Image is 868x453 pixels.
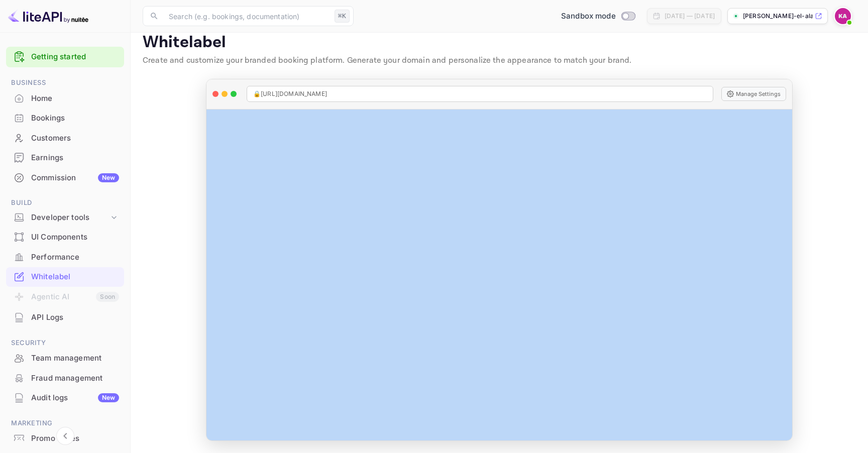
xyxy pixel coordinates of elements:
a: Bookings [6,108,124,127]
div: Home [31,93,119,104]
a: Getting started [31,51,119,63]
input: Search (e.g. bookings, documentation) [163,6,331,26]
div: Performance [31,252,119,263]
div: Switch to Production mode [557,11,639,22]
div: Whitelabel [31,271,119,283]
a: Promo codes [6,429,124,447]
a: Whitelabel [6,267,124,286]
a: Customers [6,129,124,147]
a: CommissionNew [6,168,124,187]
div: API Logs [6,308,124,327]
div: Audit logsNew [6,388,124,408]
a: Earnings [6,148,124,167]
div: Earnings [6,148,124,168]
p: [PERSON_NAME]-el-alaoui-vhuya.... [743,12,813,21]
div: Getting started [6,47,124,67]
div: [DATE] — [DATE] [665,12,715,21]
div: Audit logs [31,392,119,404]
div: Bookings [31,112,119,124]
span: Security [6,337,124,349]
div: ⌘K [335,10,350,23]
button: Collapse navigation [56,427,74,445]
img: karim El Alaoui [835,8,851,24]
div: Team management [31,353,119,364]
button: Manage Settings [721,87,786,101]
div: Commission [31,172,119,184]
a: Team management [6,349,124,367]
div: CommissionNew [6,168,124,188]
div: Performance [6,248,124,267]
a: Home [6,89,124,107]
span: Sandbox mode [561,11,616,22]
div: Promo codes [6,429,124,448]
span: 🔒 [URL][DOMAIN_NAME] [253,89,327,98]
div: Team management [6,349,124,368]
div: Developer tools [31,212,109,223]
div: Promo codes [31,433,119,444]
a: Fraud management [6,369,124,387]
div: Whitelabel [6,267,124,287]
div: UI Components [6,228,124,247]
div: Home [6,89,124,108]
p: Create and customize your branded booking platform. Generate your domain and personalize the appe... [143,55,856,67]
span: Build [6,197,124,208]
div: API Logs [31,312,119,323]
div: UI Components [31,232,119,243]
div: Fraud management [6,369,124,388]
div: New [98,393,119,402]
a: Audit logsNew [6,388,124,407]
div: Bookings [6,108,124,128]
p: Whitelabel [143,33,856,53]
span: Business [6,77,124,88]
a: API Logs [6,308,124,326]
div: Earnings [31,152,119,164]
div: New [98,173,119,182]
a: UI Components [6,228,124,246]
a: Performance [6,248,124,266]
div: Customers [6,129,124,148]
img: LiteAPI logo [8,8,88,24]
div: Fraud management [31,373,119,384]
div: Customers [31,133,119,144]
span: Marketing [6,418,124,429]
div: Developer tools [6,209,124,226]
